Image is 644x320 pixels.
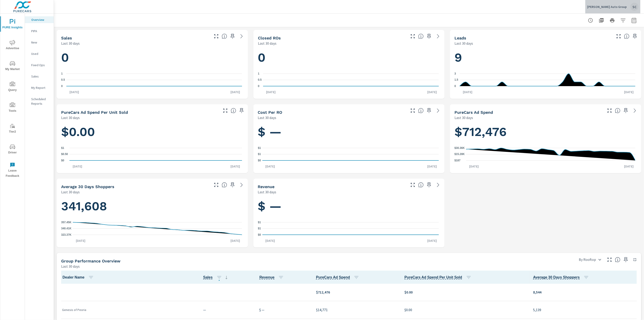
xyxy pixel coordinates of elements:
span: My Market [2,61,23,72]
div: New [25,39,54,46]
text: 1 [258,72,260,75]
p: — [203,307,252,313]
p: [DATE] [460,90,476,94]
span: Average cost of advertising per each vehicle sold at the dealer over the selected date range. The... [404,275,462,280]
span: Revenue [260,275,286,280]
p: Last 30 days [61,264,80,269]
button: Make Fullscreen [615,33,622,40]
span: Total sales revenue over the selected date range. [Source: This data is sourced from the dealer’s... [260,275,275,280]
button: Make Fullscreen [606,256,613,263]
text: $1 [61,146,64,150]
p: $14,771 [316,307,397,313]
p: Used [31,51,50,56]
p: [DATE] [621,90,637,94]
button: Make Fullscreen [606,107,613,114]
p: [DATE] [73,238,89,243]
button: Make Fullscreen [409,33,416,40]
h5: PureCars Ad Spend [454,110,493,115]
span: Save this to your personalized report [229,181,236,189]
text: 340.41K [61,227,72,230]
div: PIPA [25,28,54,34]
div: Used [25,50,54,57]
a: See more details in report [631,107,639,114]
p: Last 30 days [258,189,276,195]
text: $1 [258,227,261,230]
span: Save this to your personalized report [622,256,630,263]
p: [DATE] [262,164,278,169]
text: $1 [258,153,261,156]
h1: $ — [258,124,440,140]
h5: PureCars Ad Spend Per Unit Sold [61,110,128,115]
p: [DATE] [466,164,482,169]
span: A rolling 30 day total of daily Shoppers on the dealership website, averaged over the selected da... [533,275,580,280]
p: Genesis of Peoria [62,308,196,312]
p: [DATE] [424,164,440,169]
span: Total sales revenue over the selected date range. [Source: This data is sourced from the dealer’s... [418,182,424,188]
p: Last 30 days [258,41,276,46]
p: 8,544 [533,289,636,295]
text: 1 [61,72,63,75]
h1: $ — [258,199,440,214]
p: Last 30 days [61,115,80,120]
p: [DATE] [424,90,440,94]
span: Understand group performance broken down by various segments. Use the dropdown in the upper right... [615,257,620,262]
span: PureCars Ad Spend [316,275,361,280]
span: Average 30 Days Shoppers [533,275,591,280]
div: By Rooftop [576,256,604,264]
span: Driver [2,144,23,155]
div: Scheduled Reports [25,96,54,107]
button: Make Fullscreen [213,181,220,189]
a: See more details in report [435,107,442,114]
p: Overview [31,17,50,22]
span: Sales [203,275,229,280]
span: A rolling 30 day total of daily Shoppers on the dealership website, averaged over the selected da... [222,182,227,188]
text: 3 [454,72,456,75]
p: [DATE] [228,164,243,169]
p: Last 30 days [258,115,276,120]
span: Save this to your personalized report [229,33,236,40]
span: Tools [2,102,23,114]
p: Scheduled Reports [31,97,50,106]
text: $0 [61,159,64,162]
p: [DATE] [621,164,637,169]
span: Save this to your personalized report [238,107,245,114]
span: Average cost incurred by the dealership from each Repair Order closed over the selected date rang... [418,108,424,113]
text: $0.50 [61,153,68,156]
span: Advertise [2,40,23,51]
span: Dealer Name [62,275,96,280]
span: Save this to your personalized report [622,107,630,114]
p: Sales [31,74,50,79]
p: [DATE] [70,164,85,169]
p: PIPA [31,29,50,33]
h5: Group Performance Overview [61,259,120,263]
p: $ — [260,307,309,313]
div: My Report [25,84,54,91]
span: Number of Leads generated from PureCars Tools for the selected dealership group over the selected... [624,34,630,39]
span: Total cost of media for all PureCars channels for the selected dealership group over the selected... [316,275,350,280]
span: Save this to your personalized report [631,33,639,40]
text: 0.5 [61,78,65,82]
h5: Leads [454,36,466,40]
div: Overview [25,16,54,23]
h5: Average 30 Days Shoppers [61,184,114,189]
h1: 0 [61,50,243,65]
p: Last 30 days [61,41,80,46]
text: 0 [61,85,63,88]
p: Last 30 days [61,189,80,195]
text: $187 [454,159,461,162]
p: Fixed Ops [31,63,50,67]
text: $30.36K [454,146,465,150]
a: See more details in report [238,181,245,189]
text: 0 [258,85,260,88]
span: Save this to your personalized report [425,33,433,40]
text: 323.37K [61,233,72,236]
span: Number of Repair Orders Closed by the selected dealership group over the selected time range. [So... [418,34,424,39]
h1: 0 [258,50,440,65]
p: [DATE] [66,90,82,94]
span: Tier2 [2,123,23,134]
button: Make Fullscreen [409,107,416,114]
div: SC [630,3,639,11]
span: Number of vehicles sold by the dealership over the selected date range. [Source: This data is sou... [222,34,227,39]
p: [DATE] [263,90,279,94]
span: Leave Feedback [2,162,23,179]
